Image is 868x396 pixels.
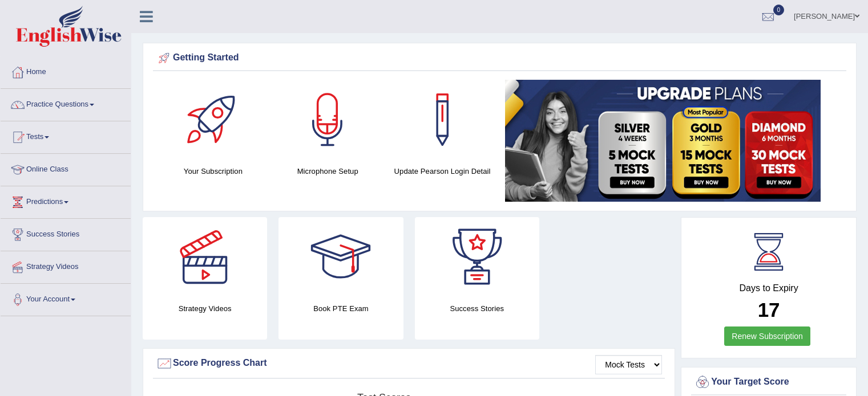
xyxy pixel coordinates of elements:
div: Score Progress Chart [156,355,662,372]
a: Predictions [1,186,131,215]
h4: Update Pearson Login Detail [391,165,494,177]
a: Success Stories [1,219,131,247]
div: Your Target Score [694,374,843,391]
a: Tests [1,121,131,150]
a: Online Class [1,154,131,182]
a: Your Account [1,284,131,312]
a: Strategy Videos [1,251,131,280]
div: Getting Started [156,50,843,67]
h4: Success Stories [415,303,539,315]
a: Renew Subscription [724,326,810,346]
a: Home [1,56,131,85]
h4: Strategy Videos [143,303,267,315]
h4: Microphone Setup [276,165,380,177]
h4: Book PTE Exam [278,303,403,315]
h4: Your Subscription [162,165,265,177]
a: Practice Questions [1,89,131,117]
span: 0 [773,5,785,15]
h4: Days to Expiry [694,283,843,293]
img: small5.jpg [505,80,821,202]
b: 17 [758,299,780,321]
